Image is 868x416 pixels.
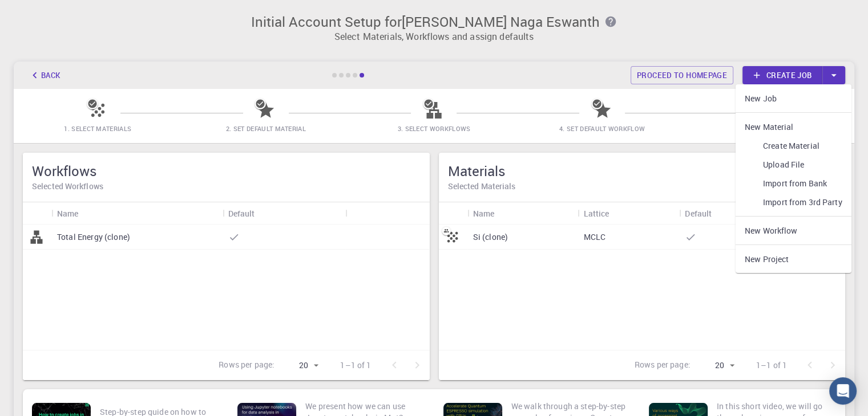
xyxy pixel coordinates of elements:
[448,180,837,193] h6: Selected Materials
[57,231,130,243] p: Total Energy (clone)
[635,359,691,372] p: Rows per page:
[685,202,712,225] div: Default
[736,89,851,108] a: New Job
[219,359,274,372] p: Rows per page:
[631,66,733,84] a: Proceed to homepage
[32,180,421,193] h6: Selected Workflows
[736,250,851,268] a: New Project
[23,202,51,225] div: Icon
[226,124,306,133] span: 2. Set Default Material
[712,204,730,222] button: Sort
[397,124,470,133] span: 3. Select Workflows
[583,202,609,225] div: Lattice
[695,357,738,374] div: 20
[736,155,851,174] a: Upload File
[609,204,627,222] button: Sort
[25,8,66,18] span: Support
[829,377,857,405] div: Open Intercom Messenger
[79,204,97,222] button: Sort
[255,204,273,222] button: Sort
[736,221,851,240] a: New Workflow
[736,136,851,155] a: Create Material
[21,30,847,43] p: Select Materials, Workflows and assign defaults
[494,204,512,222] button: Sort
[756,360,787,371] p: 1–1 of 1
[742,66,822,84] a: Create job
[21,14,847,30] h3: Initial Account Setup for [PERSON_NAME] Naga Eswanth
[679,202,782,225] div: Default
[51,202,223,225] div: Name
[583,231,605,243] p: MCLC
[736,193,851,211] a: Import from 3rd Party
[223,202,346,225] div: Default
[57,202,79,225] div: Name
[23,66,66,84] button: Back
[473,231,508,243] p: Si (clone)
[467,202,578,225] div: Name
[448,162,837,180] h5: Materials
[736,174,851,193] a: Import from Bank
[279,357,322,374] div: 20
[578,202,679,225] div: Lattice
[439,202,467,225] div: Icon
[736,117,851,136] li: New Material
[559,124,645,133] span: 4. Set Default Workflow
[228,202,255,225] div: Default
[32,162,421,180] h5: Workflows
[340,360,371,371] p: 1–1 of 1
[64,124,131,133] span: 1. Select Materials
[473,202,495,225] div: Name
